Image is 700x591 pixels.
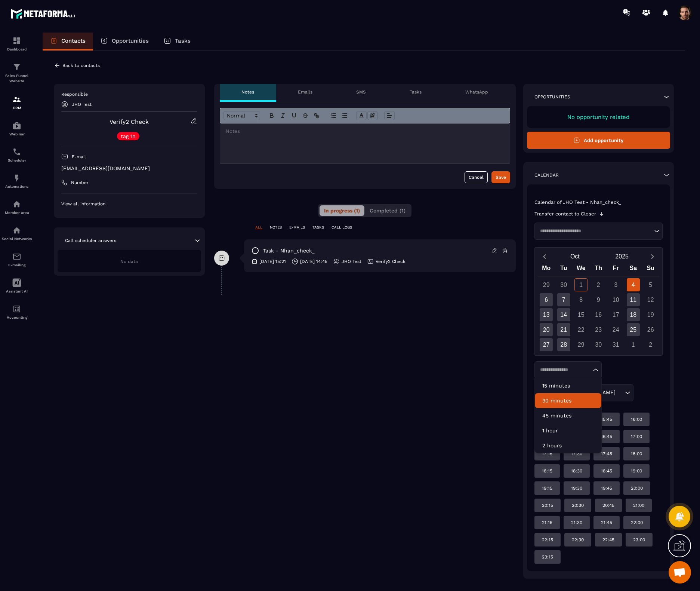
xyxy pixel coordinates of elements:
[2,263,32,267] p: E-mailing
[2,273,32,299] a: Assistant AI
[598,250,645,263] button: Open years overlay
[542,554,553,560] p: 23:15
[609,293,622,306] div: 10
[376,258,405,264] p: Verify2 Check
[356,89,366,95] p: SMS
[2,194,32,220] a: automationsautomationsMember area
[410,89,422,95] p: Tasks
[93,33,156,50] a: Opportunities
[61,91,197,97] p: Responsible
[601,485,612,491] p: 19:45
[534,223,663,240] div: Search for option
[156,33,198,50] a: Tasks
[2,220,32,246] a: social-networksocial-networkSocial Networks
[2,116,32,142] a: automationsautomationsWebinar
[61,201,197,207] p: View all information
[633,537,645,543] p: 23:00
[609,323,622,336] div: 24
[12,304,21,313] img: accountant
[270,225,282,230] p: NOTES
[644,338,657,351] div: 2
[320,205,364,216] button: In progress (1)
[120,259,138,264] span: No data
[534,172,559,178] p: Calendar
[527,132,670,149] button: Add opportunity
[2,299,32,325] a: accountantaccountantAccounting
[574,308,588,321] div: 15
[602,537,614,543] p: 22:45
[555,263,573,276] div: Tu
[592,323,605,336] div: 23
[573,263,590,276] div: We
[625,263,642,276] div: Sa
[631,434,642,440] p: 17:00
[631,468,642,474] p: 19:00
[540,323,553,336] div: 20
[542,382,594,389] p: 15 minutes
[601,468,612,474] p: 18:45
[609,278,622,291] div: 3
[609,308,622,321] div: 17
[572,502,584,508] p: 20:30
[542,537,553,543] p: 22:15
[572,537,584,543] p: 22:30
[2,142,32,168] a: schedulerschedulerScheduler
[12,252,21,261] img: email
[627,278,640,291] div: 4
[571,520,582,526] p: 21:30
[465,89,488,95] p: WhatsApp
[2,168,32,194] a: automationsautomationsAutomations
[542,485,552,491] p: 19:15
[2,31,32,57] a: formationformationDashboard
[601,520,612,526] p: 21:45
[631,416,642,422] p: 16:00
[601,434,612,440] p: 16:45
[540,308,553,321] div: 13
[2,106,32,110] p: CRM
[12,36,21,45] img: formation
[534,361,602,379] div: Search for option
[552,250,599,263] button: Open months overlay
[542,397,594,404] p: 30 minutes
[609,338,622,351] div: 31
[592,293,605,306] div: 9
[332,225,352,230] p: CALL LOGS
[312,225,324,230] p: TASKS
[538,251,552,261] button: Previous month
[607,263,625,276] div: Fr
[534,211,596,217] p: Transfer contact to Closer
[110,118,149,125] a: Verify2 Check
[557,293,570,306] div: 7
[645,251,659,261] button: Next month
[631,520,643,526] p: 22:00
[12,200,21,209] img: automations
[542,502,553,508] p: 20:15
[12,95,21,104] img: formation
[592,278,605,291] div: 2
[2,289,32,293] p: Assistant AI
[263,247,315,254] p: task - Nhan_check_
[2,211,32,215] p: Member area
[574,278,588,291] div: 1
[12,147,21,156] img: scheduler
[574,293,588,306] div: 8
[631,485,643,491] p: 20:00
[557,338,570,351] div: 28
[592,338,605,351] div: 30
[627,338,640,351] div: 1
[644,323,657,336] div: 26
[289,225,305,230] p: E-MAILS
[557,278,570,291] div: 30
[542,442,594,449] p: 2 hours
[534,114,663,120] p: No opportunity related
[538,263,555,276] div: Mo
[631,451,642,457] p: 18:00
[61,165,197,172] p: [EMAIL_ADDRESS][DOMAIN_NAME]
[298,89,312,95] p: Emails
[2,315,32,319] p: Accounting
[542,412,594,419] p: 45 minutes
[112,37,149,44] p: Opportunities
[365,205,410,216] button: Completed (1)
[633,502,644,508] p: 21:00
[557,323,570,336] div: 21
